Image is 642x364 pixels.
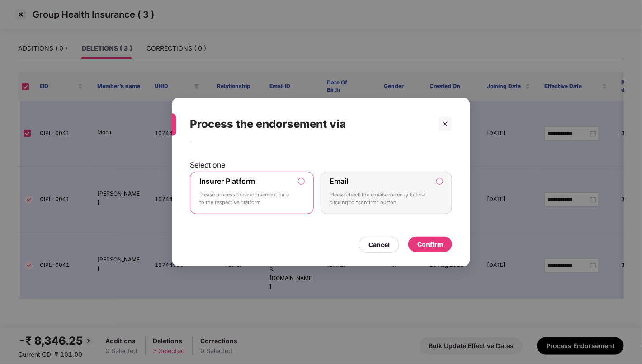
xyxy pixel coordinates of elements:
input: Insurer PlatformPlease process the endorsement data to the respective platform [298,178,304,184]
p: Please check the emails correctly before clicking to “confirm” button. [330,191,430,207]
span: close [442,121,448,127]
label: Insurer Platform [199,177,255,186]
div: Cancel [368,240,390,250]
input: EmailPlease check the emails correctly before clicking to “confirm” button. [437,178,443,184]
label: Email [330,177,349,186]
div: Confirm [417,239,443,249]
p: Select one [190,160,452,169]
div: Process the endorsement via [190,107,430,142]
p: Please process the endorsement data to the respective platform [199,191,292,207]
